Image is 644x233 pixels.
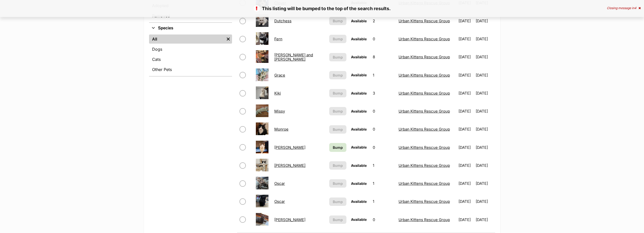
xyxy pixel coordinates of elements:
[371,48,396,66] td: 8
[476,12,494,30] td: [DATE]
[399,181,450,186] a: Urban Kittens Rescue Group
[476,193,494,210] td: [DATE]
[371,120,396,138] td: 0
[329,179,346,188] button: Bump
[333,127,343,132] span: Bump
[256,213,268,226] img: Perry
[333,36,343,42] span: Bump
[371,139,396,156] td: 0
[333,73,343,78] span: Bump
[5,5,639,12] p: This listing will be bumped to the top of the search results.
[371,102,396,120] td: 0
[399,19,450,23] a: Urban Kittens Rescue Group
[351,55,367,59] span: Available
[351,73,367,77] span: Available
[351,91,367,95] span: Available
[399,109,450,114] a: Urban Kittens Rescue Group
[399,73,450,78] a: Urban Kittens Rescue Group
[456,139,475,156] td: [DATE]
[371,66,396,84] td: 1
[149,65,232,74] a: Other Pets
[476,84,494,102] td: [DATE]
[224,34,232,44] a: Remove filter
[371,193,396,210] td: 1
[476,211,494,228] td: [DATE]
[329,161,346,170] button: Bump
[149,34,224,44] a: All
[476,102,494,120] td: [DATE]
[371,12,396,30] td: 2
[333,55,343,60] span: Bump
[329,35,346,43] button: Bump
[476,139,494,156] td: [DATE]
[256,50,268,63] img: George and Mimi
[456,157,475,174] td: [DATE]
[476,30,494,48] td: [DATE]
[274,217,305,222] a: [PERSON_NAME]
[351,19,367,23] span: Available
[399,37,450,41] a: Urban Kittens Rescue Group
[371,211,396,228] td: 0
[274,52,313,62] a: [PERSON_NAME] and [PERSON_NAME]
[399,217,450,222] a: Urban Kittens Rescue Group
[351,145,367,149] span: Available
[329,107,346,115] button: Bump
[274,199,285,204] a: Oscar
[476,48,494,66] td: [DATE]
[274,37,282,41] a: Fern
[329,125,346,134] button: Bump
[456,175,475,192] td: [DATE]
[333,199,343,204] span: Bump
[371,175,396,192] td: 1
[329,143,346,152] a: Bump
[476,120,494,138] td: [DATE]
[399,145,450,150] a: Urban Kittens Rescue Group
[329,71,346,79] button: Bump
[274,127,288,132] a: Monroe
[456,211,475,228] td: [DATE]
[274,163,305,168] a: [PERSON_NAME]
[329,216,346,224] button: Bump
[274,19,292,23] a: Dutchess
[456,102,475,120] td: [DATE]
[371,84,396,102] td: 3
[351,199,367,204] span: Available
[399,199,450,204] a: Urban Kittens Rescue Group
[456,48,475,66] td: [DATE]
[333,109,343,114] span: Bump
[371,30,396,48] td: 0
[456,66,475,84] td: [DATE]
[351,127,367,131] span: Available
[274,145,305,150] a: [PERSON_NAME]
[399,55,450,59] a: Urban Kittens Rescue Group
[351,181,367,186] span: Available
[329,17,346,25] button: Bump
[456,84,475,102] td: [DATE]
[329,89,346,97] button: Bump
[607,6,641,10] div: Closing message in
[274,181,285,186] a: Oscar
[329,53,346,61] button: Bump
[333,181,343,186] span: Bump
[456,12,475,30] td: [DATE]
[351,37,367,41] span: Available
[149,33,232,76] div: Species
[149,55,232,64] a: Cats
[634,6,636,10] span: 4
[329,198,346,206] button: Bump
[456,193,475,210] td: [DATE]
[476,157,494,174] td: [DATE]
[351,217,367,222] span: Available
[256,122,268,135] img: Monroe
[149,45,232,54] a: Dogs
[333,18,343,24] span: Bump
[351,109,367,113] span: Available
[351,163,367,168] span: Available
[333,163,343,168] span: Bump
[333,217,343,222] span: Bump
[274,109,285,114] a: Missy
[274,73,285,78] a: Grace
[456,30,475,48] td: [DATE]
[399,91,450,96] a: Urban Kittens Rescue Group
[399,127,450,132] a: Urban Kittens Rescue Group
